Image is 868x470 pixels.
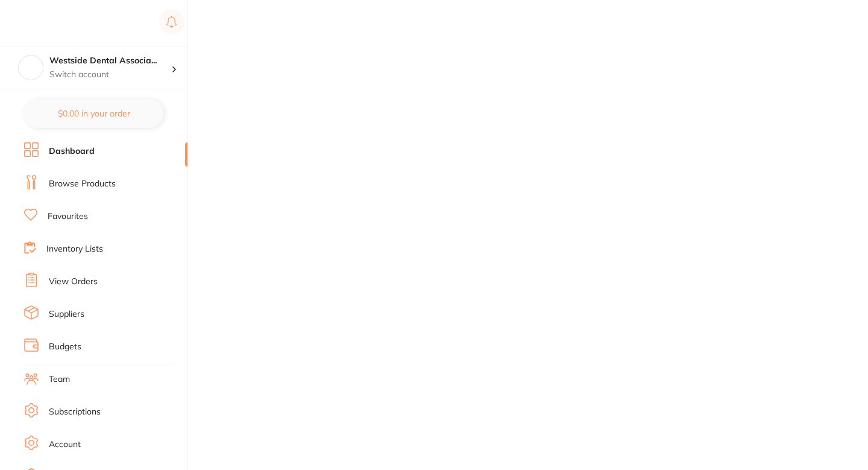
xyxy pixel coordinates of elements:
[49,145,95,157] a: Dashboard
[24,16,101,30] img: Restocq Logo
[49,373,70,386] a: Team
[19,56,43,80] img: Westside Dental Associates
[46,243,103,255] a: Inventory Lists
[49,439,81,451] a: Account
[48,211,88,223] a: Favourites
[49,178,116,190] a: Browse Products
[49,276,98,288] a: View Orders
[24,9,101,37] a: Restocq Logo
[49,69,171,81] p: Switch account
[49,308,84,320] a: Suppliers
[49,406,101,418] a: Subscriptions
[49,55,171,67] h4: Westside Dental Associates
[49,341,81,353] a: Budgets
[24,99,163,128] button: $0.00 in your order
